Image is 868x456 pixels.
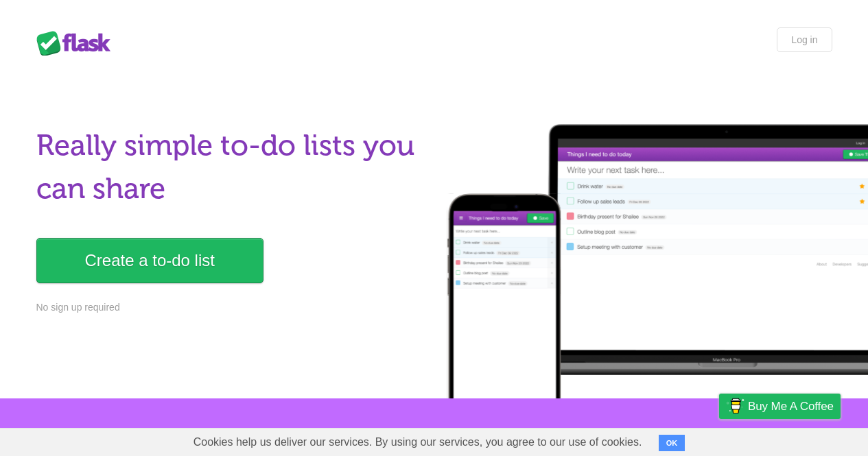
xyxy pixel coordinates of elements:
a: Create a to-do list [36,238,263,283]
img: Buy me a coffee [726,394,744,418]
a: Log in [777,27,832,52]
button: OK [659,435,685,451]
p: No sign up required [36,300,426,315]
a: Buy me a coffee [719,394,841,419]
span: Buy me a coffee [748,394,834,418]
div: Flask Lists [36,31,119,56]
h1: Really simple to-do lists you can share [36,124,426,211]
span: Cookies help us deliver our services. By using our services, you agree to our use of cookies. [180,429,656,456]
